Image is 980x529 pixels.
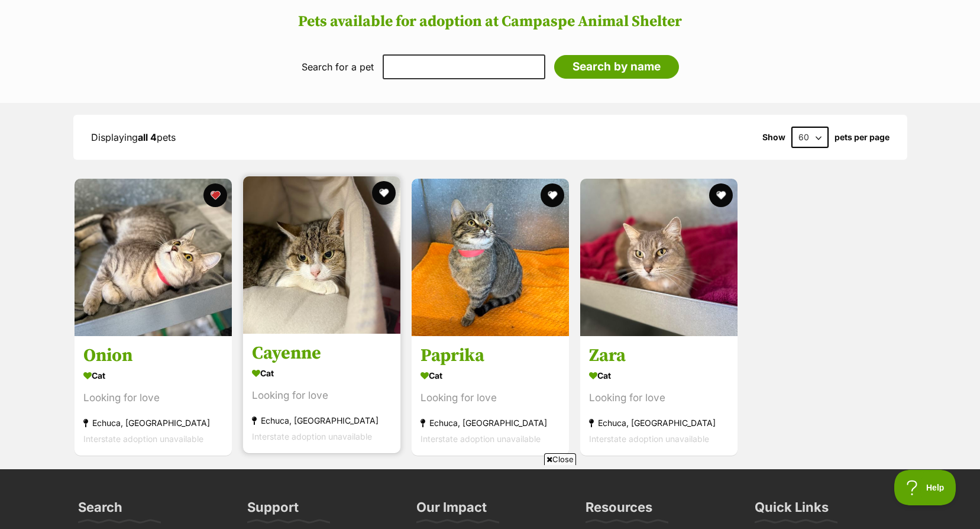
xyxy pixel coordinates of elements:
[589,345,729,367] h3: Zara
[247,499,299,522] h3: Support
[12,13,968,31] h2: Pets available for adoption at Campaspe Animal Shelter
[421,415,560,431] div: Echuca, [GEOGRAPHIC_DATA]
[421,434,541,444] span: Interstate adoption unavailable
[589,367,729,385] div: Cat
[252,413,392,429] div: Echuca, [GEOGRAPHIC_DATA]
[755,499,829,522] h3: Quick Links
[252,388,392,404] div: Looking for love
[243,176,400,334] img: Cayenne
[83,345,223,367] h3: Onion
[412,179,569,336] img: Paprika
[83,367,223,385] div: Cat
[275,470,706,523] iframe: Advertisement
[541,183,564,207] button: favourite
[421,345,560,367] h3: Paprika
[709,183,733,207] button: favourite
[762,133,785,142] span: Show
[78,499,122,522] h3: Search
[75,336,232,456] a: Onion Cat Looking for love Echuca, [GEOGRAPHIC_DATA] Interstate adoption unavailable favourite
[302,62,374,72] label: Search for a pet
[589,434,709,444] span: Interstate adoption unavailable
[372,181,396,205] button: favourite
[589,415,729,431] div: Echuca, [GEOGRAPHIC_DATA]
[138,131,157,143] strong: all 4
[421,391,560,407] div: Looking for love
[835,133,890,142] label: pets per page
[554,55,679,79] input: Search by name
[412,336,569,456] a: Paprika Cat Looking for love Echuca, [GEOGRAPHIC_DATA] Interstate adoption unavailable favourite
[83,391,223,407] div: Looking for love
[252,432,372,442] span: Interstate adoption unavailable
[83,434,203,444] span: Interstate adoption unavailable
[91,131,176,143] span: Displaying pets
[243,334,400,454] a: Cayenne Cat Looking for love Echuca, [GEOGRAPHIC_DATA] Interstate adoption unavailable favourite
[580,336,738,456] a: Zara Cat Looking for love Echuca, [GEOGRAPHIC_DATA] Interstate adoption unavailable favourite
[83,415,223,431] div: Echuca, [GEOGRAPHIC_DATA]
[894,470,956,505] iframe: Help Scout Beacon - Open
[252,343,392,365] h3: Cayenne
[421,367,560,385] div: Cat
[544,453,576,465] span: Close
[252,365,392,382] div: Cat
[589,391,729,407] div: Looking for love
[580,179,738,336] img: Zara
[203,183,227,207] button: favourite
[75,179,232,336] img: Onion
